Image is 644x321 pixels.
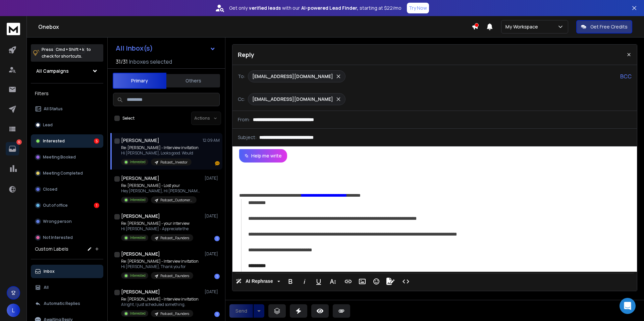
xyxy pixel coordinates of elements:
button: Try Now [407,3,429,13]
button: Code View [399,275,412,288]
div: 1 [214,274,220,279]
label: Select [122,116,135,121]
p: Out of office [43,203,68,208]
h1: [PERSON_NAME] [121,213,160,219]
button: Insert Image (⌘P) [356,275,369,288]
p: From: [238,116,250,123]
div: Open Intercom Messenger [620,298,636,314]
p: Subject: [238,134,257,141]
button: Underline (⌘U) [312,275,325,288]
button: More Text [326,275,339,288]
button: All Status [31,102,103,116]
div: 1 [214,312,220,317]
p: Get Free Credits [590,23,628,30]
p: Interested [130,197,146,202]
button: Primary [113,73,166,89]
p: Alright, I just scheduled something. [121,302,199,307]
h3: Inboxes selected [129,58,172,66]
p: Re: [PERSON_NAME] - Lost your [121,183,202,188]
p: Podcast_Founders [160,273,189,278]
p: My Workspace [505,23,541,30]
strong: verified leads [249,5,281,11]
p: Hi [PERSON_NAME], Thank you for [121,264,199,269]
h1: [PERSON_NAME] [121,288,160,295]
p: Podcast_Investor [160,160,187,165]
h1: [PERSON_NAME] [121,175,159,182]
p: Automatic Replies [44,301,80,306]
p: [DATE] [205,289,220,295]
button: AI Rephrase [234,275,281,288]
button: Inbox [31,265,103,278]
p: Hi [PERSON_NAME] - Appreciate the [121,226,193,232]
button: Lead [31,118,103,132]
button: Out of office1 [31,199,103,212]
button: Wrong person [31,215,103,228]
h3: Custom Labels [35,246,68,252]
p: Re: [PERSON_NAME] - your interview [121,221,193,226]
p: Press to check for shortcuts. [42,46,91,60]
button: Closed [31,183,103,196]
p: Lead [43,122,53,128]
button: Insert Link (⌘K) [342,275,355,288]
button: Bold (⌘B) [284,275,297,288]
button: Signature [384,275,397,288]
div: 5 [94,138,99,144]
p: Re: [PERSON_NAME] - Interview invitation [121,259,199,264]
p: Get only with our starting at $22/mo [229,5,401,11]
p: 6 [16,139,22,145]
p: Wrong person [43,219,72,224]
button: Get Free Credits [576,20,632,34]
p: Not Interested [43,235,73,240]
p: Hi [PERSON_NAME], Looks good. Would [121,150,199,156]
p: Meeting Booked [43,154,76,160]
span: 31 / 31 [116,58,128,66]
button: All Inbox(s) [110,42,221,55]
p: [DATE] [205,251,220,257]
div: 1 [214,236,220,241]
h1: [PERSON_NAME] [121,137,159,144]
span: AI Rephrase [244,278,274,284]
h1: [PERSON_NAME] [121,251,160,257]
h1: All Inbox(s) [116,45,153,52]
button: L [7,304,20,317]
h1: All Campaigns [36,68,69,74]
p: BCC [620,72,632,80]
p: Interested [43,138,65,144]
button: Italic (⌘I) [298,275,311,288]
button: All [31,281,103,294]
p: Podcast_Founders [160,311,189,316]
p: Re: [PERSON_NAME] - Interview invitation [121,297,199,302]
p: Closed [43,187,57,192]
button: Emoticons [370,275,383,288]
p: Podcast_Founders [160,236,189,241]
img: logo [7,23,20,35]
p: Meeting Completed [43,171,83,176]
span: Cmd + Shift + k [55,46,85,53]
p: Reply [238,50,254,59]
p: Hey [PERSON_NAME], Hi [PERSON_NAME], I [121,188,202,194]
a: 6 [6,142,19,155]
p: [DATE] [205,213,220,219]
p: Interested [130,311,146,316]
p: All [44,285,49,290]
button: All Campaigns [31,64,103,78]
p: [EMAIL_ADDRESS][DOMAIN_NAME] [252,73,333,80]
p: Interested [130,235,146,240]
p: Podcast_CustomerSuccess [160,198,193,203]
p: Try Now [409,5,427,11]
button: Not Interested [31,231,103,244]
p: Interested [130,159,146,165]
p: [EMAIL_ADDRESS][DOMAIN_NAME] [252,96,333,103]
p: Re: [PERSON_NAME] - Interview invitation [121,145,199,150]
p: To: [238,73,245,80]
button: Meeting Completed [31,167,103,180]
button: Automatic Replies [31,297,103,310]
h1: Onebox [38,23,472,31]
strong: AI-powered Lead Finder, [301,5,358,11]
button: Help me write [239,149,287,163]
p: 12:09 AM [203,138,220,143]
p: Cc: [238,96,245,103]
p: [DATE] [205,176,220,181]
